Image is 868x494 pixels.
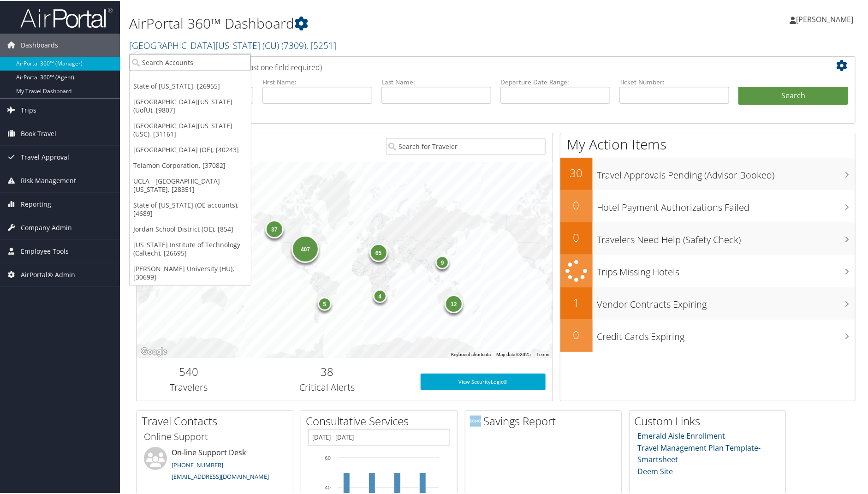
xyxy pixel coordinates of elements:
[130,173,251,196] a: UCLA - [GEOGRAPHIC_DATA][US_STATE], [28351]
[143,380,233,393] h3: Travelers
[560,189,855,221] a: 0Hotel Payment Authorizations Failed
[130,77,251,93] a: State of [US_STATE], [26955]
[139,446,291,484] li: On-line Support Desk
[560,157,855,189] a: 30Travel Approvals Pending (Advisor Booked)
[386,137,546,154] input: Search for Traveler
[234,61,322,71] span: (at least one field required)
[21,262,75,286] span: AirPortal® Admin
[560,319,855,351] a: 0Credit Cards Expiring
[139,345,169,357] a: Open this area in Google Maps (opens a new window)
[369,242,388,261] div: 65
[597,325,855,342] h3: Credit Cards Expiring
[638,442,761,464] a: Travel Management Plan Template- Smartsheet
[144,429,286,442] h3: Online Support
[597,292,855,310] h3: Vendor Contracts Expiring
[247,363,407,379] h2: 38
[638,465,673,476] a: Deem Site
[497,351,531,356] span: Map data ©2025
[470,415,481,426] img: domo-logo.png
[325,454,331,460] tspan: 60
[130,260,251,284] a: [PERSON_NAME] University (HU), [30699]
[435,255,449,268] div: 9
[139,345,169,357] img: Google
[143,57,788,73] h2: Airtinerary Lookup
[560,221,855,254] a: 0Travelers Need Help (Safety Check)
[619,77,729,86] label: Ticket Number:
[560,254,855,286] a: Trips Missing Hotels
[21,215,72,238] span: Company Admin
[325,484,331,489] tspan: 40
[634,412,785,428] h2: Custom Links
[452,351,491,357] button: Keyboard shortcuts
[21,33,58,56] span: Dashboards
[560,326,593,342] h2: 0
[21,121,56,144] span: Book Travel
[318,296,332,310] div: 5
[142,412,293,428] h2: Travel Contacts
[129,13,618,32] h1: AirPortal 360™ Dashboard
[21,192,51,215] span: Reporting
[738,86,848,104] button: Search
[265,219,284,237] div: 37
[291,234,319,262] div: 407
[306,412,457,428] h2: Consultative Services
[790,5,862,32] a: [PERSON_NAME]
[381,77,491,86] label: Last Name:
[500,77,610,86] label: Departure Date Range:
[560,229,593,244] h2: 0
[537,351,550,356] a: Terms (opens in new tab)
[796,13,853,24] span: [PERSON_NAME]
[470,412,621,428] h2: Savings Report
[130,157,251,173] a: Telamon Corporation, [37082]
[306,38,336,51] span: , [ 5251 ]
[143,363,233,379] h2: 540
[172,460,223,468] a: [PHONE_NUMBER]
[21,145,69,168] span: Travel Approval
[597,196,855,213] h3: Hotel Payment Authorizations Failed
[130,236,251,260] a: [US_STATE] Institute of Technology (Caltech), [26695]
[560,134,855,153] h1: My Action Items
[130,93,251,117] a: [GEOGRAPHIC_DATA][US_STATE] (UofU), [9807]
[560,286,855,319] a: 1Vendor Contracts Expiring
[638,430,725,440] a: Emerald Aisle Enrollment
[21,98,36,121] span: Trips
[130,196,251,220] a: State of [US_STATE] (OE accounts), [4689]
[172,471,269,480] a: [EMAIL_ADDRESS][DOMAIN_NAME]
[560,164,593,180] h2: 30
[597,163,855,181] h3: Travel Approvals Pending (Advisor Booked)
[129,38,336,51] a: [GEOGRAPHIC_DATA][US_STATE] (CU)
[597,260,855,278] h3: Trips Missing Hotels
[130,117,251,141] a: [GEOGRAPHIC_DATA][US_STATE] (USC), [31161]
[560,196,593,212] h2: 0
[597,228,855,245] h3: Travelers Need Help (Safety Check)
[560,294,593,309] h2: 1
[247,380,407,393] h3: Critical Alerts
[130,53,251,70] input: Search Accounts
[373,288,387,302] div: 4
[445,294,463,312] div: 12
[130,141,251,157] a: [GEOGRAPHIC_DATA] (OE), [40243]
[262,77,372,86] label: First Name:
[130,220,251,236] a: Jordan School District (OE), [854]
[281,38,306,51] span: ( 7309 )
[421,373,546,389] a: View SecurityLogic®
[20,6,113,28] img: airportal-logo.png
[21,239,69,262] span: Employee Tools
[21,168,76,191] span: Risk Management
